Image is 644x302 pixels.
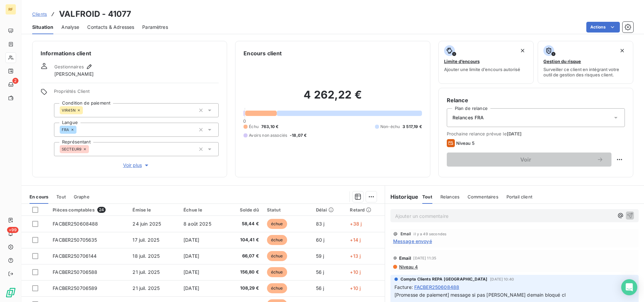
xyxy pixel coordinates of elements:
h6: Relance [447,96,625,104]
span: FACBER250706144 [53,253,97,259]
div: Émise le [132,207,175,213]
span: 8 août 2025 [183,221,211,227]
span: VIR45N [62,108,75,112]
span: échue [267,251,287,261]
h2: 4 262,22 € [244,88,422,108]
span: FRA [62,128,69,132]
span: échue [267,267,287,277]
span: Ajouter une limite d’encours autorisé [444,67,520,72]
img: Logo LeanPay [5,287,16,298]
span: Voir plus [123,162,150,169]
span: 21 juil. 2025 [132,269,160,275]
span: En cours [30,194,48,199]
span: +38 j [350,221,362,227]
div: Open Intercom Messenger [621,279,637,295]
button: Voir plus [54,162,219,169]
span: Email [400,232,411,236]
div: RF [5,4,16,15]
h6: Historique [385,193,419,201]
span: +10 j [350,269,361,275]
span: Paramètres [142,24,168,31]
span: Surveiller ce client en intégrant votre outil de gestion des risques client. [543,67,628,77]
span: [Promesse de paiement] message si pas [PERSON_NAME] demain bloqué cl [394,292,566,298]
span: +14 j [350,237,361,243]
span: +10 j [350,285,361,291]
span: Message envoyé [393,238,432,245]
span: Situation [32,24,53,31]
span: Facture : [394,284,413,291]
span: Clients [32,11,47,17]
span: Email [399,255,412,261]
span: 59 j [316,253,324,259]
span: 0 [243,118,246,124]
span: SECTEUR9 [62,147,82,151]
a: Clients [32,11,47,17]
span: [DATE] 11:35 [413,256,436,260]
span: Relances FRA [452,114,484,121]
span: 17 juil. 2025 [132,237,159,243]
span: [DATE] [183,253,199,259]
div: Pièces comptables [53,207,124,213]
span: Portail client [506,194,532,199]
span: Relances [440,194,460,199]
span: 18 juil. 2025 [132,253,160,259]
span: [DATE] [183,269,199,275]
span: [DATE] [183,285,199,291]
span: Avoirs non associés [249,132,287,138]
button: Gestion du risqueSurveiller ce client en intégrant votre outil de gestion des risques client. [538,41,633,84]
span: Voir [455,157,597,162]
span: échue [267,219,287,229]
span: Prochaine relance prévue le [447,131,625,136]
span: 763,10 € [261,124,278,130]
span: Non-échu [380,124,400,130]
span: 24 juin 2025 [132,221,161,227]
span: 3 517,19 € [402,124,422,130]
span: Niveau 4 [398,264,418,269]
span: +13 j [350,253,361,259]
button: Actions [586,22,620,33]
span: Compta Clients REPA [GEOGRAPHIC_DATA] [400,276,488,282]
span: 83 j [316,221,325,227]
span: 56 j [316,285,324,291]
span: [DATE] 10:40 [490,277,514,281]
h3: VALFROID - 41077 [59,8,131,20]
span: FACBER250706589 [53,285,97,291]
span: échue [267,283,287,293]
span: Commentaires [468,194,498,199]
span: 56 j [316,269,324,275]
span: 21 juil. 2025 [132,285,160,291]
span: FACBER250706588 [53,269,97,275]
span: FACBER250608488 [414,284,459,291]
span: 24 [97,207,106,213]
span: FACBER250705635 [53,237,97,243]
span: -18,07 € [290,132,307,138]
span: Niveau 5 [456,140,475,146]
span: Propriétés Client [54,88,219,98]
input: Ajouter une valeur [76,127,82,133]
div: Solde dû [230,207,259,213]
span: 104,41 € [230,237,259,243]
span: 2 [12,78,18,84]
span: Limite d’encours [444,59,480,64]
span: Échu [249,124,259,130]
div: Statut [267,207,308,213]
span: [PERSON_NAME] [54,71,94,77]
span: 156,80 € [230,269,259,276]
span: 66,07 € [230,253,259,259]
div: Échue le [183,207,222,213]
span: 58,44 € [230,221,259,227]
span: Analyse [61,24,79,31]
span: FACBER250608488 [53,221,98,227]
span: +99 [7,227,18,233]
span: Tout [56,194,66,199]
span: Gestion du risque [543,59,581,64]
span: 108,29 € [230,285,259,292]
div: Retard [350,207,380,213]
button: Limite d’encoursAjouter une limite d’encours autorisé [438,41,534,84]
span: échue [267,235,287,245]
span: Gestionnaires [54,64,84,69]
span: Tout [422,194,432,199]
span: il y a 49 secondes [414,232,446,236]
span: Graphe [74,194,90,199]
div: Délai [316,207,342,213]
